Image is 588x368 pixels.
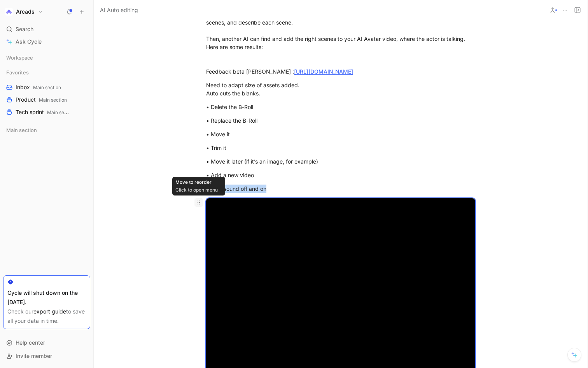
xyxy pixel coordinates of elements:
span: Invite member [16,352,52,359]
div: Favorites [3,67,90,78]
span: Product [16,96,67,104]
div: • Move it [206,130,475,138]
span: Main section [6,126,37,134]
div: Help center [3,337,90,349]
div: • Add a new video [206,171,475,179]
div: • Turn sound off and on [206,185,475,193]
div: Search [3,23,90,35]
span: Tech sprint [16,108,71,116]
div: Cycle will shut down on the [DATE]. [7,288,86,307]
a: InboxMain section [3,81,90,93]
a: ProductMain section [3,94,90,106]
div: Invite member [3,350,90,362]
span: Help center [16,339,45,346]
a: [URL][DOMAIN_NAME] [294,68,353,75]
div: Main section [3,124,90,138]
span: Main section [39,97,67,103]
div: • Trim it [206,144,475,152]
a: Ask Cycle [3,36,90,48]
h1: Arcads [16,8,35,15]
div: Workspace [3,52,90,63]
span: Ask Cycle [16,37,42,46]
a: export guide [33,308,66,315]
span: Main section [33,85,61,90]
span: Inbox [16,83,61,92]
span: Favorites [6,69,29,76]
div: Here the idea is that they can upload their own assets into their library. AI is going to watch i... [206,10,475,76]
div: Need to adapt size of assets added. Auto cuts the blanks. [206,81,475,97]
span: Search [16,25,33,34]
button: ArcadsArcads [3,6,45,17]
span: AI Auto editing [100,5,138,15]
div: • Delete the B-Roll [206,103,475,111]
a: Tech sprintMain section [3,106,90,118]
div: • Move it later (if it’s an image, for example) [206,157,475,166]
div: Main section [3,124,90,136]
span: Main section [47,109,75,115]
div: Check our to save all your data in time. [7,307,86,326]
img: Arcads [5,8,13,16]
div: • Replace the B-Roll [206,116,475,125]
span: Workspace [6,54,33,62]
